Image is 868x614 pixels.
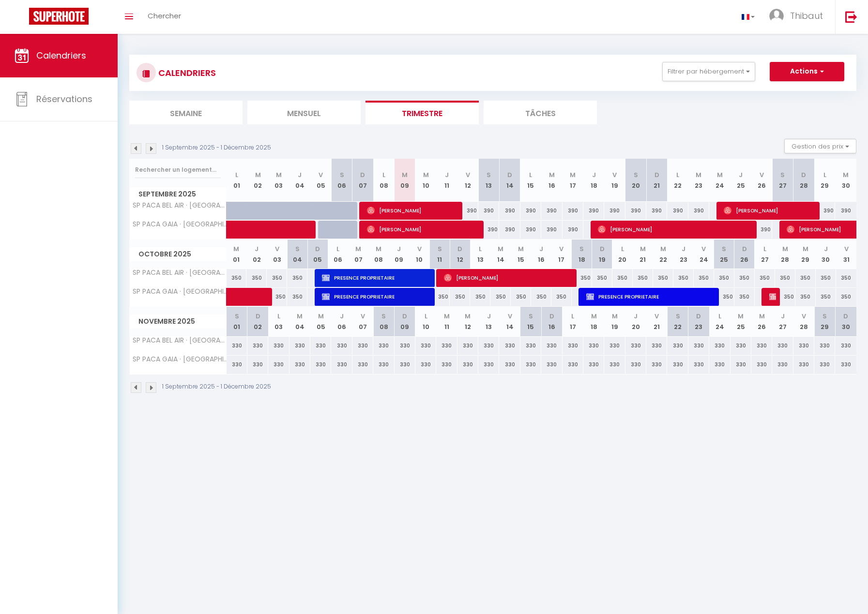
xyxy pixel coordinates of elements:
th: 11 [436,307,457,336]
abbr: J [298,170,302,180]
abbr: D [696,312,701,321]
div: 330 [352,337,373,355]
abbr: M [759,312,765,321]
span: PRESENCE PROPRIETAIRE [769,287,776,306]
span: [PERSON_NAME] [444,269,576,287]
span: Octobre 2025 [130,247,226,261]
div: 390 [583,202,604,220]
div: 390 [625,202,646,220]
abbr: L [571,312,574,321]
span: Réservations [36,93,92,105]
abbr: S [634,170,638,180]
div: 390 [563,221,583,239]
div: 350 [633,269,653,287]
div: 330 [751,337,772,355]
abbr: M [276,170,282,180]
span: [PERSON_NAME] [367,201,457,220]
th: 08 [368,240,389,269]
th: 01 [227,240,247,269]
th: 12 [457,159,478,202]
th: 26 [751,307,772,336]
span: Calendriers [36,49,86,61]
abbr: M [444,312,450,321]
div: 390 [835,202,856,220]
abbr: V [612,170,617,180]
abbr: D [655,170,659,180]
th: 04 [287,240,307,269]
div: 390 [563,202,583,220]
th: 23 [688,307,709,336]
th: 25 [731,159,751,202]
th: 11 [436,159,457,202]
th: 09 [395,307,415,336]
div: 350 [551,288,572,306]
div: 330 [331,337,352,355]
div: 330 [688,337,709,355]
div: 350 [490,288,511,306]
th: 21 [646,307,667,336]
span: PRESENCE PROPRIETAIRE [322,287,433,306]
div: 330 [457,337,478,355]
abbr: D [507,170,512,180]
li: Mensuel [247,101,361,124]
th: 24 [694,240,714,269]
div: 390 [541,221,562,239]
abbr: M [843,170,849,180]
th: 29 [795,240,816,269]
abbr: M [318,312,324,321]
div: 390 [457,202,478,220]
div: 330 [709,337,730,355]
th: 16 [531,240,551,269]
div: 390 [751,221,772,239]
div: 330 [268,337,289,355]
abbr: L [718,312,721,321]
div: 390 [604,202,625,220]
abbr: V [319,170,323,180]
abbr: V [361,312,365,321]
div: 350 [287,288,307,306]
th: 12 [457,307,478,336]
th: 18 [583,307,604,336]
th: 10 [409,240,429,269]
th: 16 [541,307,562,336]
div: 330 [227,337,247,355]
p: 1 Septembre 2025 - 1 Décembre 2025 [162,143,271,152]
abbr: S [780,170,785,180]
abbr: M [465,312,471,321]
th: 30 [835,159,856,202]
abbr: J [539,244,543,254]
th: 04 [289,159,310,202]
div: 330 [395,337,415,355]
th: 19 [604,159,625,202]
abbr: J [781,312,785,321]
th: 06 [331,159,352,202]
abbr: D [742,244,747,254]
div: 350 [816,269,836,287]
th: 11 [429,240,450,269]
span: [PERSON_NAME] [724,201,814,220]
abbr: L [235,170,238,180]
abbr: S [340,170,344,180]
div: 330 [793,337,814,355]
div: 350 [795,269,816,287]
abbr: M [660,244,666,254]
th: 20 [612,240,633,269]
div: 350 [734,269,755,287]
th: 03 [268,307,289,336]
div: 390 [499,221,520,239]
abbr: M [640,244,646,254]
div: 330 [373,337,394,355]
abbr: V [466,170,470,180]
span: [PERSON_NAME] [598,220,750,239]
th: 03 [267,240,287,269]
abbr: M [518,244,524,254]
div: 390 [478,221,499,239]
div: 330 [583,337,604,355]
span: Novembre 2025 [130,314,226,329]
abbr: S [381,312,386,321]
div: 390 [814,202,835,220]
abbr: L [425,312,427,321]
abbr: S [438,244,442,254]
div: 350 [755,269,775,287]
abbr: D [360,170,365,180]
